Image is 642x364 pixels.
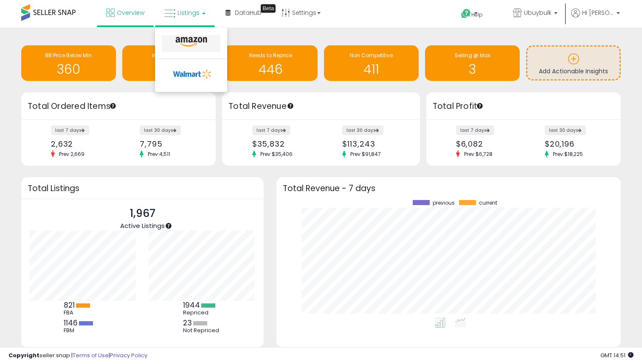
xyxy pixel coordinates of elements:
span: Prev: $91,847 [346,150,385,158]
i: Get Help [461,8,471,19]
span: Prev: 4,511 [144,150,175,158]
span: Prev: $6,728 [460,150,497,158]
div: Repriced [183,309,221,316]
div: $35,832 [252,139,315,148]
span: Active Listings [120,221,165,230]
b: 1944 [183,300,200,310]
h3: Total Ordered Items [28,100,209,112]
span: Prev: $18,225 [549,150,587,158]
div: Tooltip anchor [287,102,294,110]
span: Help [471,11,483,18]
a: Privacy Policy [110,351,147,359]
div: Tooltip anchor [165,222,172,230]
span: 2025-08-11 14:51 GMT [600,351,634,359]
label: last 30 days [545,125,586,135]
a: Add Actionable Insights [527,47,619,79]
a: Selling @ Max 3 [425,45,520,81]
div: 7,795 [140,139,201,148]
p: 1,967 [120,206,165,222]
b: 23 [183,318,192,328]
a: Inventory Age 8 [122,45,217,81]
a: Needs to Reprice 446 [223,45,318,81]
span: Overview [117,8,144,17]
span: Selling @ Max [455,52,490,59]
h3: Total Listings [28,185,257,192]
div: FBM [64,327,102,334]
div: 2,632 [51,139,112,148]
h1: 411 [328,62,414,76]
h3: Total Revenue - 7 days [283,185,614,192]
span: Prev: $35,406 [256,150,297,158]
div: seller snap | | [8,352,147,360]
h1: 360 [25,62,112,76]
a: Non Competitive 411 [324,45,419,81]
b: 821 [64,300,75,310]
span: Ubuybulk [524,8,552,17]
span: Needs to Reprice [249,52,292,59]
h1: 446 [228,62,314,76]
span: Listings [177,8,200,17]
a: Terms of Use [73,351,109,359]
label: last 30 days [342,125,383,135]
div: Not Repriced [183,327,221,334]
div: Tooltip anchor [261,4,276,13]
span: Prev: 2,669 [55,150,89,158]
span: BB Price Below Min [45,52,92,59]
b: 1146 [64,318,78,328]
span: DataHub [235,8,262,17]
label: last 7 days [51,125,89,135]
strong: Copyright [8,351,39,359]
span: Add Actionable Insights [539,67,608,75]
h1: 3 [429,62,515,76]
div: FBA [64,309,102,316]
span: Inventory Age [152,52,187,59]
span: Non Competitive [350,52,393,59]
h3: Total Revenue [228,100,414,112]
a: Hi [PERSON_NAME] [571,8,620,28]
div: $113,243 [342,139,405,148]
a: BB Price Below Min 360 [21,45,116,81]
a: Help [454,2,499,28]
div: $20,196 [545,139,606,148]
div: $6,082 [456,139,517,148]
div: Tooltip anchor [109,102,117,110]
div: Tooltip anchor [476,102,484,110]
label: last 7 days [252,125,290,135]
label: last 7 days [456,125,494,135]
span: previous [433,200,455,206]
span: Hi [PERSON_NAME] [582,8,614,17]
h1: 8 [127,62,213,76]
label: last 30 days [140,125,181,135]
h3: Total Profit [433,100,614,112]
span: current [479,200,497,206]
